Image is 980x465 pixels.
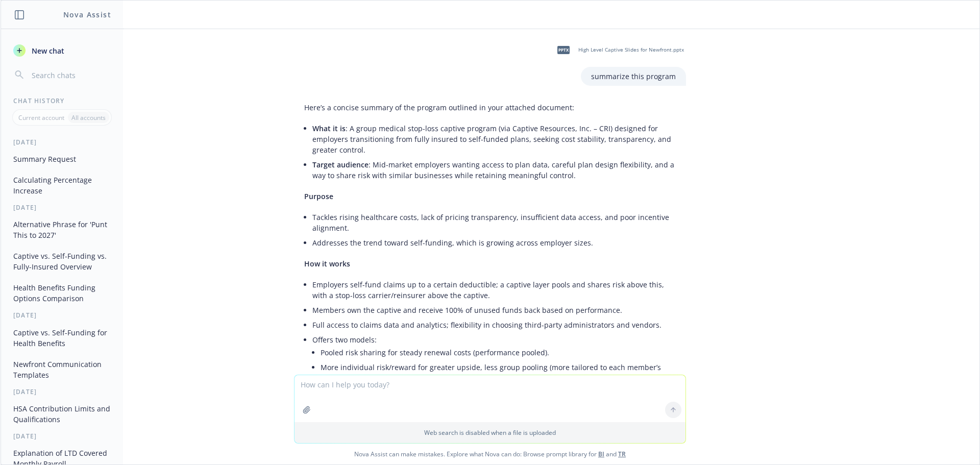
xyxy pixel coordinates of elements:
[9,356,115,383] button: Newfront Communication Templates
[557,46,570,54] span: pptx
[304,259,350,268] span: How it works
[9,324,115,352] button: Captive vs. Self-Funding for Health Benefits
[312,210,676,235] li: Tackles rising healthcare costs, lack of pricing transparency, insufficient data access, and poor...
[312,332,676,387] li: Offers two models:
[63,9,111,20] h1: Nova Assist
[618,450,626,458] a: TR
[5,444,975,464] span: Nova Assist can make mistakes. Explore what Nova can do: Browse prompt library for and
[301,428,679,437] p: Web search is disabled when a file is uploaded
[1,203,123,212] div: [DATE]
[591,71,676,82] p: summarize this program
[551,37,686,63] div: pptxHigh Level Captive Slides for Newfront.pptx
[1,432,123,440] div: [DATE]
[1,96,123,105] div: Chat History
[312,235,676,250] li: Addresses the trend toward self-funding, which is growing across employer sizes.
[9,151,115,167] button: Summary Request
[18,113,64,122] p: Current account
[9,41,115,60] button: New chat
[312,157,676,183] li: : Mid-market employers wanting access to plan data, careful plan design flexibility, and a way to...
[9,216,115,243] button: Alternative Phrase for 'Punt This to 2027'
[321,360,676,385] li: More individual risk/reward for greater upside, less group pooling (more tailored to each member’...
[312,277,676,303] li: Employers self-fund claims up to a certain deductible; a captive layer pools and shares risk abov...
[312,124,346,133] span: What it is
[1,387,123,396] div: [DATE]
[9,172,115,199] button: Calculating Percentage Increase
[30,68,111,82] input: Search chats
[304,191,333,201] span: Purpose
[312,160,369,169] span: Target audience
[71,113,106,122] p: All accounts
[9,279,115,307] button: Health Benefits Funding Options Comparison
[578,46,684,53] span: High Level Captive Slides for Newfront.pptx
[9,248,115,275] button: Captive vs. Self-Funding vs. Fully-Insured Overview
[1,311,123,320] div: [DATE]
[9,400,115,428] button: HSA Contribution Limits and Qualifications
[312,303,676,317] li: Members own the captive and receive 100% of unused funds back based on performance.
[30,45,64,56] span: New chat
[312,317,676,332] li: Full access to claims data and analytics; flexibility in choosing third-party administrators and ...
[321,345,676,360] li: Pooled risk sharing for steady renewal costs (performance pooled).
[312,121,676,157] li: : A group medical stop-loss captive program (via Captive Resources, Inc. – CRI) designed for empl...
[304,102,676,113] p: Here’s a concise summary of the program outlined in your attached document:
[1,138,123,146] div: [DATE]
[598,450,604,458] a: BI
